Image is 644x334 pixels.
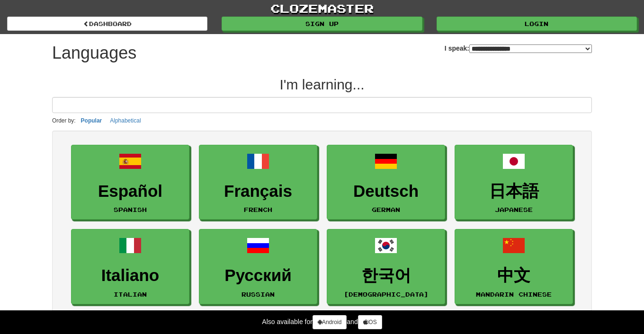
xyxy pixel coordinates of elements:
[455,145,573,220] a: 日本語Japanese
[52,77,592,92] h2: I'm learning...
[476,291,552,298] small: Mandarin Chinese
[114,206,147,213] small: Spanish
[241,291,275,298] small: Russian
[76,182,184,201] h3: Español
[327,145,445,220] a: DeutschGerman
[344,291,429,298] small: [DEMOGRAPHIC_DATA]
[199,229,317,304] a: РусскийRussian
[52,44,136,62] h1: Languages
[71,145,189,220] a: EspañolSpanish
[78,115,105,126] button: Popular
[460,266,568,285] h3: 中文
[204,182,312,201] h3: Français
[460,182,568,201] h3: 日本語
[114,291,147,298] small: Italian
[244,206,272,213] small: French
[332,266,440,285] h3: 한국어
[199,145,317,220] a: FrançaisFrench
[52,117,76,124] small: Order by:
[469,44,592,53] select: I speak:
[204,266,312,285] h3: Русский
[445,44,592,53] label: I speak:
[327,229,445,304] a: 한국어[DEMOGRAPHIC_DATA]
[495,206,533,213] small: Japanese
[76,266,184,285] h3: Italiano
[313,315,347,329] a: Android
[332,182,440,201] h3: Deutsch
[71,229,189,304] a: ItalianoItalian
[107,115,143,126] button: Alphabetical
[372,206,400,213] small: German
[455,229,573,304] a: 中文Mandarin Chinese
[7,17,207,31] a: dashboard
[358,315,382,329] a: iOS
[437,17,637,31] a: Login
[222,17,422,31] a: Sign up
